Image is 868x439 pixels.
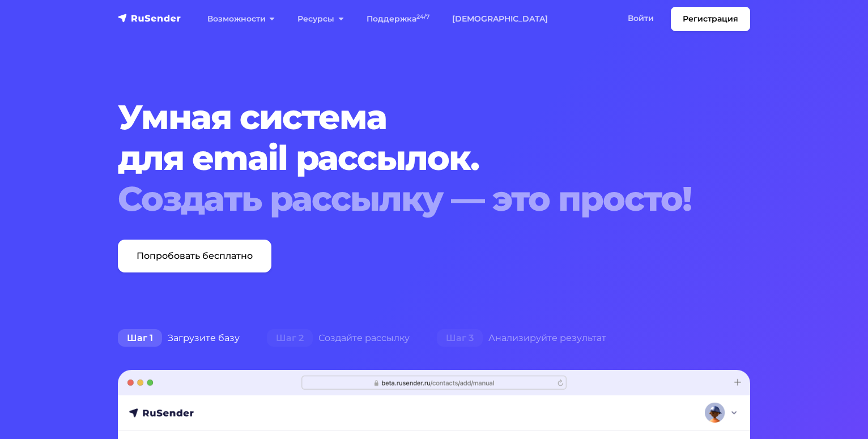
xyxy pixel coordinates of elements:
[437,329,483,347] span: Шаг 3
[441,7,559,31] a: [DEMOGRAPHIC_DATA]
[104,327,253,350] div: Загрузите базу
[355,7,441,31] a: Поддержка24/7
[616,7,665,30] a: Войти
[253,327,423,350] div: Создайте рассылку
[118,12,181,24] img: RuSender
[118,97,696,219] h1: Умная система для email рассылок.
[118,240,271,272] a: Попробовать бесплатно
[671,7,750,31] a: Регистрация
[267,329,313,347] span: Шаг 2
[416,13,429,20] sup: 24/7
[286,7,355,31] a: Ресурсы
[423,327,620,350] div: Анализируйте результат
[118,329,162,347] span: Шаг 1
[196,7,286,31] a: Возможности
[118,178,696,219] div: Создать рассылку — это просто!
